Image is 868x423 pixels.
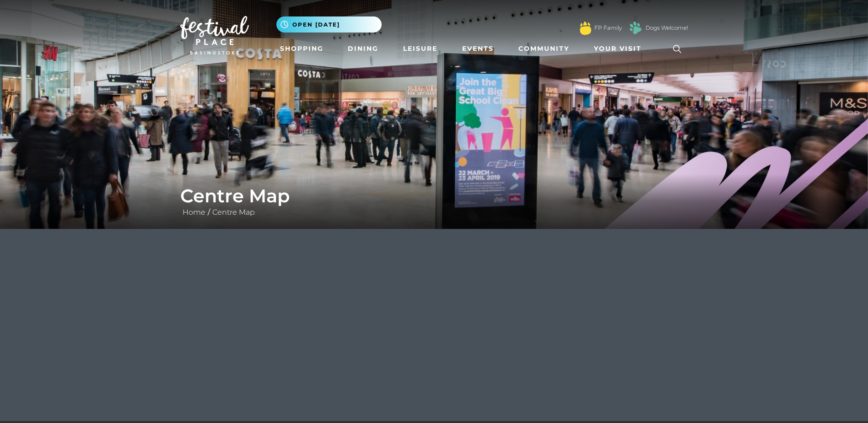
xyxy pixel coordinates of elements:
a: Your Visit [590,40,650,57]
a: Community [515,40,573,57]
span: Your Visit [594,44,642,54]
img: Festival Place Logo [180,16,249,54]
a: Shopping [276,40,327,57]
a: Home [180,208,208,217]
a: Dining [344,40,382,57]
a: Leisure [399,40,441,57]
a: Dogs Welcome! [646,24,688,32]
a: Events [458,40,497,57]
div: / [173,185,695,218]
h1: Centre Map [180,185,688,207]
span: Open [DATE] [292,21,340,29]
button: Open [DATE] [276,16,382,33]
a: FP Family [594,24,622,32]
a: Centre Map [210,208,257,217]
